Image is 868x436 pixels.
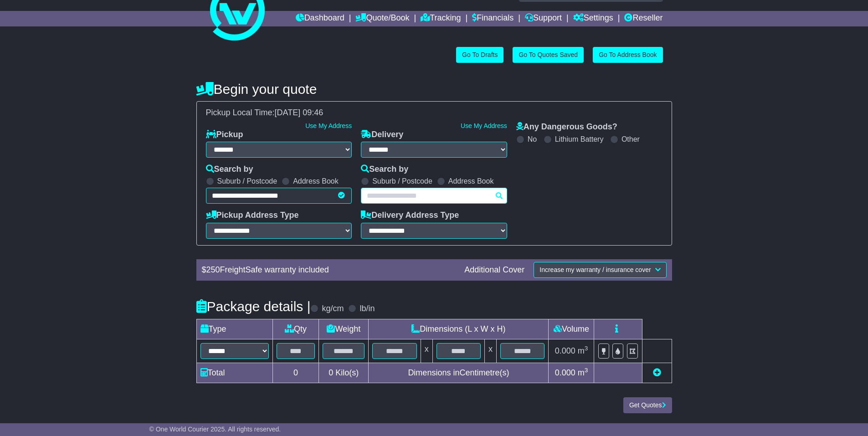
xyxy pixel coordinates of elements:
[361,164,408,174] label: Search by
[456,47,503,63] a: Go To Drafts
[196,363,272,383] td: Total
[355,11,409,26] a: Quote/Book
[369,363,549,383] td: Dimensions in Centimetre(s)
[421,339,432,363] td: x
[525,11,562,26] a: Support
[555,346,575,355] span: 0.000
[623,397,672,413] button: Get Quotes
[472,11,514,26] a: Financials
[460,265,529,275] div: Additional Cover
[448,177,494,185] label: Address Book
[369,319,549,339] td: Dimensions (L x W x H)
[206,130,243,140] label: Pickup
[555,368,575,377] span: 0.000
[361,130,403,140] label: Delivery
[624,11,663,26] a: Reseller
[206,210,299,221] label: Pickup Address Type
[593,47,663,63] a: Go To Address Book
[461,122,507,129] a: Use My Address
[272,363,319,383] td: 0
[485,339,497,363] td: x
[296,11,344,26] a: Dashboard
[372,177,432,185] label: Suburb / Postcode
[196,319,272,339] td: Type
[360,304,375,314] label: lb/in
[421,11,461,26] a: Tracking
[206,265,220,274] span: 250
[217,177,277,185] label: Suburb / Postcode
[653,368,661,377] a: Add new item
[528,135,537,144] label: No
[585,345,588,352] sup: 3
[272,319,319,339] td: Qty
[196,82,672,97] h4: Begin your quote
[578,346,588,355] span: m
[319,319,369,339] td: Weight
[201,108,667,118] div: Pickup Local Time:
[196,299,311,314] h4: Package details |
[305,122,352,129] a: Use My Address
[149,426,281,433] span: © One World Courier 2025. All rights reserved.
[516,122,617,132] label: Any Dangerous Goods?
[578,368,588,377] span: m
[197,265,460,275] div: $ FreightSafe warranty included
[549,319,594,339] td: Volume
[361,210,459,221] label: Delivery Address Type
[293,177,339,185] label: Address Book
[573,11,613,26] a: Settings
[555,135,604,144] label: Lithium Battery
[539,266,651,273] span: Increase my warranty / insurance cover
[534,262,666,278] button: Increase my warranty / insurance cover
[322,304,344,314] label: kg/cm
[329,368,333,377] span: 0
[275,108,324,117] span: [DATE] 09:46
[513,47,584,63] a: Go To Quotes Saved
[585,367,588,374] sup: 3
[206,164,253,174] label: Search by
[319,363,369,383] td: Kilo(s)
[621,135,640,144] label: Other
